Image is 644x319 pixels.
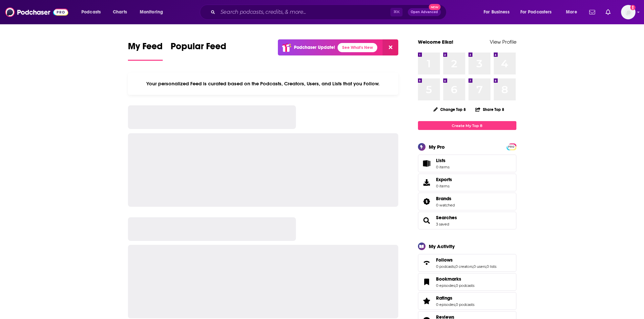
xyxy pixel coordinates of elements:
[436,177,452,182] span: Exports
[429,243,455,249] div: My Activity
[418,174,516,191] a: Exports
[456,302,474,307] a: 0 podcasts
[516,7,561,17] button: open menu
[171,41,226,56] span: Popular Feed
[455,302,456,307] span: ,
[436,222,449,226] a: 3 saved
[418,292,516,310] span: Ratings
[390,8,403,16] span: ⌘ K
[128,73,399,95] div: Your personalized Feed is curated based on the Podcasts, Creators, Users, and Lists that you Follow.
[218,7,390,17] input: Search podcasts, credits, & more...
[420,296,433,306] a: Ratings
[429,144,445,150] div: My Pro
[408,8,441,16] button: Open AdvancedNew
[436,257,453,263] span: Follows
[455,264,455,269] span: ,
[429,105,470,114] button: Change Top 8
[436,165,449,169] span: 0 items
[566,8,577,17] span: More
[490,39,516,45] a: View Profile
[475,103,505,116] button: Share Top 8
[171,41,226,61] a: Popular Feed
[294,45,335,50] p: Podchaser Update!
[418,121,516,130] a: Create My Top 8
[436,276,474,282] a: Bookmarks
[436,283,455,288] a: 0 episodes
[603,7,613,18] a: Show notifications dropdown
[436,203,455,207] a: 0 watched
[436,196,451,202] span: Brands
[436,295,474,301] a: Ratings
[436,184,452,188] span: 0 items
[77,7,109,17] button: open menu
[436,196,455,202] a: Brands
[621,5,635,19] img: User Profile
[436,158,449,163] span: Lists
[418,273,516,291] span: Bookmarks
[420,159,433,168] span: Lists
[5,6,68,18] img: Podchaser - Follow, Share and Rate Podcasts
[128,41,163,61] a: My Feed
[621,5,635,19] span: Logged in as E_Looks
[418,155,516,172] a: Lists
[587,7,598,18] a: Show notifications dropdown
[81,8,101,17] span: Podcasts
[486,264,487,269] span: ,
[508,144,515,149] span: PRO
[429,4,441,10] span: New
[420,216,433,225] a: Searches
[436,302,455,307] a: 0 episodes
[455,264,473,269] a: 0 creators
[420,178,433,187] span: Exports
[621,5,635,19] button: Show profile menu
[420,258,433,267] a: Follows
[436,215,457,221] a: Searches
[436,276,461,282] span: Bookmarks
[479,7,518,17] button: open menu
[436,257,496,263] a: Follows
[473,264,473,269] span: ,
[128,41,163,56] span: My Feed
[508,144,515,149] a: PRO
[420,197,433,206] a: Brands
[135,7,172,17] button: open menu
[520,8,552,17] span: For Podcasters
[418,39,453,45] a: Welcome Elka!
[418,193,516,210] span: Brands
[113,8,127,17] span: Charts
[455,283,456,288] span: ,
[109,7,131,17] a: Charts
[630,5,635,10] svg: Add a profile image
[411,11,438,14] span: Open Advanced
[456,283,474,288] a: 0 podcasts
[338,43,377,52] a: See What's New
[436,158,446,163] span: Lists
[436,264,455,269] a: 0 podcasts
[487,264,496,269] a: 0 lists
[484,8,509,17] span: For Business
[561,7,585,17] button: open menu
[420,277,433,287] a: Bookmarks
[418,212,516,229] span: Searches
[140,8,163,17] span: Monitoring
[436,295,452,301] span: Ratings
[206,5,453,20] div: Search podcasts, credits, & more...
[473,264,486,269] a: 0 users
[418,254,516,272] span: Follows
